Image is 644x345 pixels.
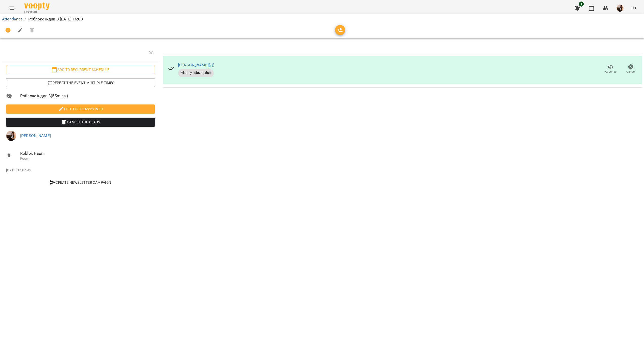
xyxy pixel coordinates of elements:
[10,80,151,86] span: Repeat the event multiple times
[24,3,50,10] img: Voopty Logo
[6,65,155,74] button: Add to recurrent schedule
[6,168,155,173] p: [DATE] 14:04:42
[626,70,635,74] span: Cancel
[616,5,624,12] img: f1c8304d7b699b11ef2dd1d838014dff.jpg
[631,5,636,11] span: EN
[2,16,642,22] nav: breadcrumb
[621,62,641,76] button: Cancel
[6,131,16,141] img: f1c8304d7b699b11ef2dd1d838014dff.jpg
[6,2,18,14] button: Menu
[20,156,155,161] p: Room
[20,93,155,99] span: Роблокс індив 8 ( 55 mins. )
[8,179,153,185] span: Create Newsletter Campaign
[601,62,621,76] button: Absence
[10,67,151,73] span: Add to recurrent schedule
[20,150,155,156] span: Roblox Надія
[178,71,214,75] span: Visit by subscription
[24,10,50,14] span: For Business
[6,118,155,127] button: Cancel the class
[20,133,51,138] a: [PERSON_NAME]
[6,78,155,87] button: Repeat the event multiple times
[605,70,616,74] span: Absence
[25,16,26,22] li: /
[10,119,151,125] span: Cancel the class
[6,178,155,187] button: Create Newsletter Campaign
[10,106,151,112] span: Edit the class's Info
[629,3,638,13] button: EN
[579,2,584,7] span: 1
[2,17,22,21] a: Attendance
[28,16,83,22] p: Роблокс індив 8 [DATE] 16:00
[6,104,155,114] button: Edit the class's Info
[178,63,214,67] a: [PERSON_NAME](Д)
